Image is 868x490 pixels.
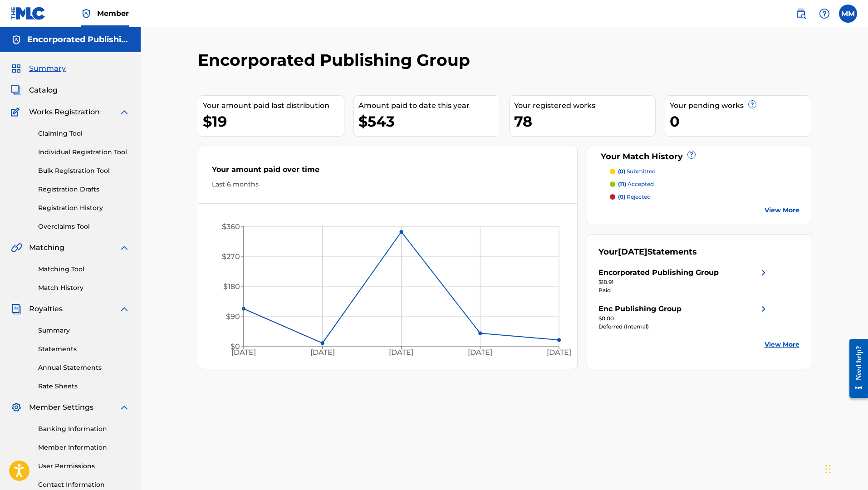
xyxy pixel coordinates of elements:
p: accepted [618,180,654,188]
a: (0) rejected [610,193,799,201]
img: expand [119,242,130,253]
tspan: $270 [221,252,240,261]
a: Match History [38,283,130,293]
img: MLC Logo [11,7,46,20]
div: Encorporated Publishing Group [598,267,719,278]
div: $19 [203,111,344,132]
div: Help [815,5,834,23]
iframe: Resource Center [843,330,868,407]
div: Enc Publishing Group [598,304,682,314]
span: [DATE] [618,247,647,257]
span: Summary [29,63,66,74]
span: (0) [618,193,625,200]
a: (0) submitted [610,167,799,176]
span: Member Settings [29,402,93,413]
div: Your amount paid over time [212,164,564,180]
img: Works Registration [11,107,23,118]
div: $0.00 [598,314,769,323]
img: Member Settings [11,402,22,413]
div: 78 [514,111,655,132]
div: Amount paid to date this year [358,100,500,111]
span: (0) [618,168,625,175]
div: 0 [670,111,811,132]
div: Your registered works [514,100,655,111]
h2: Encorporated Publishing Group [198,50,475,70]
span: Member [97,8,129,19]
div: Drag [825,456,831,483]
div: Your Match History [598,151,799,163]
a: Summary [38,326,130,335]
img: expand [119,402,130,413]
a: Overclaims Tool [38,222,130,231]
a: Statements [38,344,130,354]
div: Your Statements [598,246,697,258]
span: Catalog [29,85,58,96]
div: Last 6 months [212,180,564,189]
a: Contact Information [38,480,130,490]
a: Registration Drafts [38,185,130,194]
tspan: [DATE] [468,348,492,357]
img: Summary [11,63,22,74]
p: submitted [618,167,656,176]
img: Royalties [11,304,22,314]
a: Encorporated Publishing Groupright chevron icon$18.91Paid [598,267,769,294]
span: ? [749,101,756,108]
tspan: $180 [223,282,240,291]
img: right chevron icon [758,304,769,314]
tspan: [DATE] [231,348,255,357]
div: $18.91 [598,278,769,286]
img: expand [119,304,130,314]
a: Claiming Tool [38,129,130,138]
span: Matching [29,242,64,253]
div: Paid [598,286,769,294]
a: Annual Statements [38,363,130,372]
tspan: $0 [230,342,240,351]
img: Top Rightsholder [81,8,92,19]
a: Registration History [38,203,130,213]
span: ? [688,151,695,158]
p: rejected [618,193,651,201]
a: User Permissions [38,461,130,471]
a: View More [765,206,799,215]
a: Enc Publishing Groupright chevron icon$0.00Deferred (Internal) [598,304,769,331]
tspan: $90 [226,312,240,321]
img: Matching [11,242,22,253]
img: right chevron icon [758,267,769,278]
div: Your amount paid last distribution [203,100,344,111]
tspan: [DATE] [547,348,571,357]
h5: Encorporated Publishing Group [27,34,130,45]
img: expand [119,107,130,118]
tspan: $360 [221,222,240,231]
span: (11) [618,181,626,187]
a: View More [765,340,799,349]
img: help [819,8,830,19]
a: CatalogCatalog [11,85,58,96]
a: SummarySummary [11,63,66,74]
a: Rate Sheets [38,382,130,391]
span: Works Registration [29,107,100,118]
a: Matching Tool [38,265,130,274]
iframe: Chat Widget [823,446,868,490]
tspan: [DATE] [389,348,413,357]
div: Your pending works [670,100,811,111]
img: search [795,8,806,19]
a: Public Search [792,5,810,23]
img: Accounts [11,34,22,45]
a: (11) accepted [610,180,799,188]
div: Deferred (Internal) [598,323,769,331]
a: Bulk Registration Tool [38,166,130,176]
img: Catalog [11,85,22,96]
a: Individual Registration Tool [38,147,130,157]
span: Royalties [29,304,63,314]
div: User Menu [839,5,857,23]
div: $543 [358,111,500,132]
a: Member Information [38,443,130,452]
tspan: [DATE] [310,348,334,357]
a: Banking Information [38,424,130,434]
